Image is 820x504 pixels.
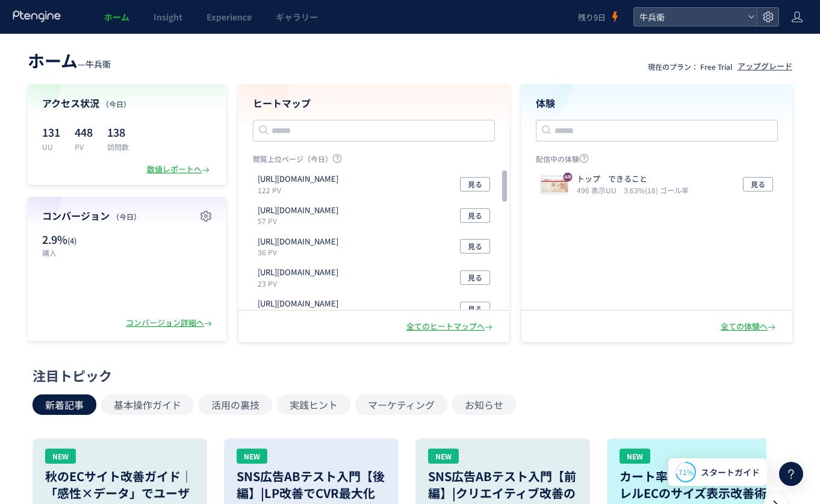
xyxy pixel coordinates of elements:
span: スタートガイド [701,466,760,479]
span: 見る [468,177,482,191]
p: 122 PV [258,185,343,195]
div: 全ての体験へ [721,321,778,332]
p: 現在のプラン： Free Trial [648,61,733,72]
div: 全てのヒートマップへ [406,321,495,332]
h3: SNS広告ABテスト入門【後編】|LP改善でCVR最大化 [237,468,386,502]
span: 見る [751,177,765,191]
span: （今日） [102,99,131,109]
i: 3.63%(18) ゴール率 [624,185,689,195]
p: 訪問数 [107,142,129,152]
span: 牛兵衛 [636,8,743,26]
span: 残り9日 [578,11,606,23]
button: 見る [460,302,490,316]
span: ギャラリー [276,11,318,23]
h3: カート率58.7%向上！アパレルECのサイズ表示改善術 [620,468,769,502]
p: https://gyubee.jp/products/list [258,173,338,185]
p: UU [42,142,60,152]
p: PV [75,142,93,152]
p: トップ できること [577,173,684,185]
p: 23 PV [258,278,343,288]
div: アップグレード [738,61,792,72]
div: NEW [237,449,267,464]
i: 496 表示UU [577,185,621,195]
span: 見る [468,302,482,316]
button: 活用の裏技 [199,394,272,415]
p: 138 [107,122,129,142]
div: コンバージョン詳細へ [126,317,214,329]
span: 71% [679,467,694,477]
button: 見る [743,177,773,191]
p: https://gyubee.jp/mypage [258,236,338,247]
span: 見る [468,270,482,285]
button: マーケティング [355,394,447,415]
p: 36 PV [258,247,343,257]
span: ホーム [104,11,129,23]
p: https://gyubee.jp/cart [258,267,338,278]
span: ホーム [28,48,78,72]
button: 見る [460,177,490,191]
button: 実践ヒント [277,394,350,415]
div: NEW [428,449,459,464]
p: 131 [42,122,60,142]
span: 見る [468,208,482,223]
h4: ヒートマップ [253,96,495,110]
span: Experience [207,11,252,23]
button: 見る [460,239,490,254]
span: Insight [154,11,182,23]
div: — [28,48,111,72]
button: お知らせ [452,394,516,415]
img: 56e0f0e2c75a5f88bd89c2246a158a9b1755302710427.jpeg [541,177,568,194]
h4: コンバージョン [42,209,212,223]
p: https://gyubee.jp/shopping [258,298,338,310]
div: NEW [620,449,650,464]
p: 購入 [42,247,121,258]
span: (4) [67,235,76,246]
div: 注目トピック [33,366,781,385]
p: 57 PV [258,216,343,226]
p: 22 PV [258,310,343,320]
div: NEW [45,449,76,464]
p: 2.9% [42,232,121,247]
span: 牛兵衛 [85,58,111,70]
button: 見る [460,208,490,223]
h4: アクセス状況 [42,96,212,110]
p: 配信中の体験 [536,154,778,169]
button: 基本操作ガイド [101,394,194,415]
span: （今日） [112,211,141,222]
h4: 体験 [536,96,778,110]
button: 見る [460,270,490,285]
div: 数値レポートへ [147,164,212,175]
p: 閲覧上位ページ（今日） [253,154,495,169]
p: 448 [75,122,93,142]
p: https://gyubee.jp [258,205,338,216]
button: 新着記事 [33,394,96,415]
span: 見る [468,239,482,254]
